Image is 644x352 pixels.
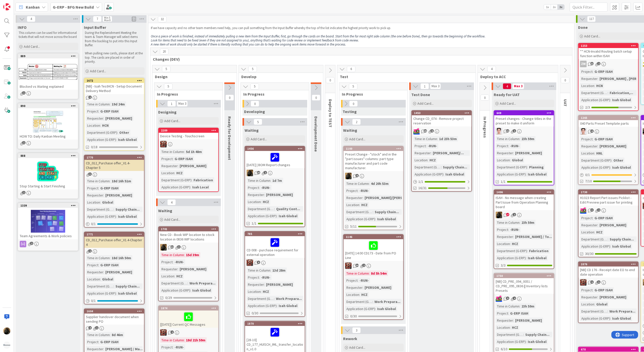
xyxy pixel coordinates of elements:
[241,74,317,79] span: Develop
[20,54,78,58] div: 889
[245,232,305,258] div: 785CD 008 - purchase requirement for external operation
[580,97,610,103] div: Application (G-ERP)
[503,83,511,89] span: 4
[528,164,545,170] div: Planning
[580,83,594,89] div: Location
[158,16,166,22] span: 32
[344,235,403,239] div: 1146
[117,137,138,142] div: Isah Global
[610,165,611,170] span: :
[159,128,218,139] div: 2289Device Testing - Touchscreen
[84,232,144,248] div: 1771CD_012_Purchase offer_V1.4-Chapter 4
[344,173,403,179] div: ND
[88,172,92,176] span: 3
[598,143,628,149] div: [PERSON_NAME]
[20,154,78,158] div: 888
[580,165,610,170] div: Application (G-ERP)
[164,119,180,123] span: Add Card...
[3,342,10,349] img: avatar
[579,116,638,120] div: 1265
[245,259,305,266] div: JK
[225,95,234,101] span: 0
[511,157,524,163] div: Global
[494,128,554,135] div: ll
[594,83,595,89] span: :
[84,221,144,227] div: 0/1
[245,151,305,168] div: [DATE] | BOM Report changes
[520,136,536,142] div: 23h 59m
[494,274,554,278] div: 1750
[496,157,510,163] div: Location
[345,262,352,269] img: JK
[413,136,437,142] div: Time in Column
[167,101,176,107] span: 1
[18,203,78,208] div: 1339
[590,129,594,133] span: 8
[160,49,169,55] span: 20
[561,77,569,83] span: 0
[413,143,426,149] div: Project
[580,76,598,81] div: Requester
[414,111,471,115] div: 1453
[251,137,267,141] span: Add Card...
[432,85,439,87] div: Max 3
[87,79,144,82] div: 1672
[438,136,458,142] div: 1d 23h 53m
[494,115,554,126] div: Preset changes - Change titles in the preset to make it uniform
[18,104,78,108] div: 890
[18,83,78,90] div: Blocked vs Waiting explained
[496,164,527,170] div: Department (G-ERP)
[118,130,130,135] div: Other
[151,26,572,30] p: If we have capacity and no other team members need help, you can pull something from the Input Bu...
[159,128,218,133] div: 2289
[18,25,27,30] span: INFO
[413,128,420,135] img: JK
[349,345,365,350] span: Add Card...
[344,146,403,171] div: 1100Preset Change - "stock" and in the "part issues" columns: part type manufacturer and part cod...
[587,16,596,22] span: 117
[247,170,253,176] img: ND
[247,259,253,266] img: JK
[90,69,106,73] span: Add Card...
[413,157,427,163] div: Location
[160,149,184,155] div: Time in Column
[580,150,594,156] div: Location
[26,4,40,10] span: Kanban
[352,119,361,125] span: 2
[110,101,110,107] span: :
[347,66,355,72] span: 6
[417,101,434,106] span: Add Card...
[412,111,471,126] div: 1453Change CD_074 - Remove project reservation
[185,149,203,155] div: 5d 1h 48m
[494,111,554,126] div: 648Preset changes - Change titles in the preset to make it uniform
[519,136,520,142] span: :
[312,95,320,101] span: 0
[88,96,92,99] span: 1
[86,101,110,107] div: Time in Column
[243,92,303,97] span: In Progress
[413,150,431,156] div: Requester
[608,90,634,96] div: Fabrication,...
[494,92,520,97] span: Ready for UAT
[580,128,587,135] img: ll
[24,44,40,49] span: Add Card...
[84,78,144,94] div: 1672[NB] - Isah TestHCN - Setup Document Delivery Method
[506,129,509,133] span: 11
[227,116,232,160] span: Ready for Development
[93,16,102,22] span: 7
[355,174,359,177] span: 8
[344,146,403,151] div: 1100
[509,143,521,149] div: -RUN-
[426,143,438,149] div: -RUN-
[18,153,78,189] div: 888Stop Starting & Start Finishing
[84,232,144,237] div: 1771
[580,207,587,214] img: JK
[91,144,98,150] span: 0/18
[494,212,554,218] div: ND
[527,164,528,170] span: :
[104,19,111,21] div: Max 8
[159,329,218,336] div: JK
[86,130,117,135] div: Department (G-ERP)
[581,116,638,120] div: 1265
[84,155,144,171] div: 1770CD_012_Purchase offer_V1.4- Chapter 5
